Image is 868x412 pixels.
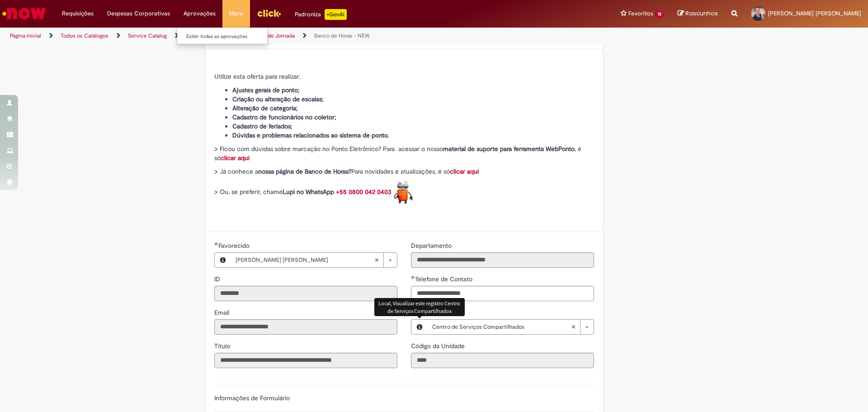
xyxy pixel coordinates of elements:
[214,319,397,335] input: Email
[214,275,222,284] label: Somente leitura - ID
[411,242,453,250] span: Somente leitura - Departamento
[443,145,575,153] strong: material de suporte para ferramenta WebPonto
[231,253,397,267] a: [PERSON_NAME] [PERSON_NAME]Limpar campo Favorecido
[214,308,231,317] label: Somente leitura - Email
[232,104,298,112] strong: Alteração de categoria;
[411,320,428,334] button: Local, Visualizar este registro Centro de Serviços Compartilhados
[628,9,653,18] span: Favoritos
[236,253,374,267] span: [PERSON_NAME] [PERSON_NAME]
[218,242,251,250] span: Necessários - Favorecido
[685,9,718,18] span: Rascunhos
[214,180,594,204] p: > Ou, se preferir, chame
[336,188,392,196] a: +55 0800 042 0403
[215,253,231,267] button: Favorecido, Visualizar este registro Andre Contessotto Henrique
[655,10,664,18] span: 12
[678,9,718,18] a: Rascunhos
[214,394,290,402] label: Informações de Formulário
[214,341,232,350] label: Somente leitura - Título
[258,167,351,175] strong: nossa página de Banco de Horas?
[566,320,580,334] abbr: Limpar campo Local
[411,353,594,368] input: Código da Unidade
[214,353,397,368] input: Título
[214,275,222,283] span: Somente leitura - ID
[232,86,300,94] strong: Ajustes gerais de ponto;
[214,342,232,350] span: Somente leitura - Título
[411,342,467,350] span: Somente leitura - Código da Unidade
[370,253,383,267] abbr: Limpar campo Favorecido
[232,131,389,139] strong: Dúvidas e problemas relacionados ao sistema de ponto.
[1,5,47,23] img: ServiceNow
[214,72,300,81] span: Utilize esta oferta para realizar:
[177,32,277,42] a: Exibir todas as aprovações
[257,6,281,20] img: click_logo_yellow_360x200.png
[314,32,370,39] a: Banco de Horas - NEW
[214,144,594,162] p: > Ficou com dúvidas sobre marcação no Ponto Eletrônico? Para acessar o nosso , é só
[214,286,397,301] input: ID
[221,154,250,162] a: clicar aqui
[214,167,594,176] p: > Já conhece a Para novidades e atualizações, é só
[61,32,108,39] a: Todos os Catálogos
[214,308,231,317] span: Somente leitura - Email
[411,275,415,279] span: Obrigatório Preenchido
[62,9,94,18] span: Requisições
[411,341,467,350] label: Somente leitura - Código da Unidade
[450,167,479,175] a: clicar aqui
[128,32,167,39] a: Service Catalog
[295,9,347,20] div: Padroniza
[107,9,170,18] span: Despesas Corporativas
[411,241,453,250] label: Somente leitura - Departamento
[184,9,216,18] span: Aprovações
[10,32,41,39] a: Página inicial
[325,9,347,20] p: +GenAi
[7,28,572,44] ul: Trilhas de página
[374,298,465,316] div: Local, Visualizar este registro Centro de Serviços Compartilhados
[229,9,243,18] span: More
[245,32,295,39] a: Controle de Jornada
[768,9,861,17] span: [PERSON_NAME] [PERSON_NAME]
[177,27,268,44] ul: Aprovações
[432,320,571,334] span: Centro de Serviços Compartilhados
[232,122,292,130] strong: Cadastro de feriados;
[232,113,336,121] strong: Cadastro de funcionários no coletor;
[415,275,474,283] span: Telefone de Contato
[411,252,594,268] input: Departamento
[232,95,324,103] strong: Criação ou alteração de escalas;
[411,286,594,301] input: Telefone de Contato
[214,242,218,246] span: Obrigatório Preenchido
[283,188,334,196] strong: Lupi no WhatsApp
[428,320,594,334] a: Centro de Serviços CompartilhadosLimpar campo Local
